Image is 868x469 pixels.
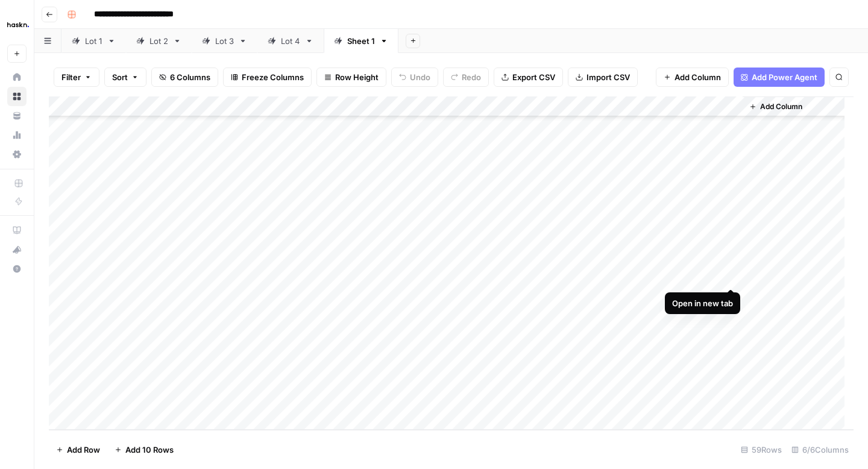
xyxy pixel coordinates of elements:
div: Lot 2 [149,35,168,47]
a: Sheet 1 [324,29,398,53]
div: Sheet 1 [347,35,375,47]
button: Add Column [744,99,807,115]
a: Lot 2 [126,29,192,53]
span: Add Column [675,71,721,83]
button: Row Height [316,68,386,87]
button: Help + Support [7,259,27,279]
div: Lot 3 [215,35,234,47]
a: Lot 4 [257,29,324,53]
span: 6 Columns [170,71,210,83]
button: Workspace: Haskn [7,10,27,40]
button: Freeze Columns [223,68,312,87]
button: Undo [391,68,438,87]
button: Add Power Agent [734,68,825,87]
span: Freeze Columns [242,71,304,83]
a: AirOps Academy [7,221,27,240]
span: Undo [410,71,430,83]
span: Add Row [67,444,100,456]
a: Browse [7,87,27,106]
a: Settings [7,145,27,164]
div: Open in new tab [672,297,733,309]
span: Sort [112,71,128,83]
button: 6 Columns [151,68,218,87]
div: What's new? [8,241,26,259]
div: 59 Rows [736,440,787,459]
span: Redo [462,71,481,83]
a: Usage [7,125,27,145]
button: Add 10 Rows [107,440,181,459]
button: What's new? [7,240,27,259]
span: Row Height [335,71,379,83]
button: Add Column [656,68,729,87]
div: 6/6 Columns [787,440,854,459]
button: Redo [443,68,489,87]
button: Import CSV [568,68,638,87]
button: Add Row [49,440,107,459]
a: Home [7,68,27,87]
span: Filter [61,71,81,83]
button: Export CSV [494,68,563,87]
div: Lot 4 [281,35,300,47]
a: Your Data [7,106,27,125]
button: Sort [104,68,146,87]
span: Export CSV [512,71,555,83]
img: Haskn Logo [7,14,29,36]
span: Add Column [760,101,802,112]
div: Lot 1 [85,35,102,47]
span: Import CSV [587,71,630,83]
span: Add 10 Rows [125,444,174,456]
button: Filter [54,68,99,87]
span: Add Power Agent [752,71,817,83]
a: Lot 3 [192,29,257,53]
a: Lot 1 [61,29,126,53]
